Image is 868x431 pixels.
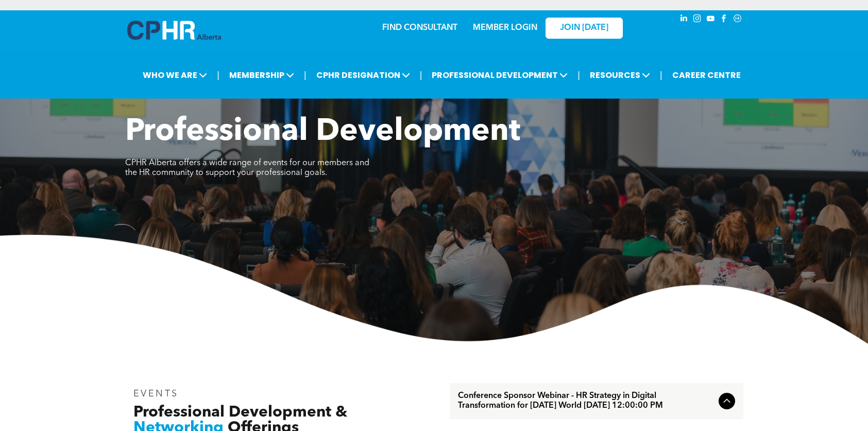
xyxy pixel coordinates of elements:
a: linkedin [678,13,690,27]
span: Professional Development [125,117,520,148]
a: JOIN [DATE] [546,18,623,39]
li: | [577,65,580,86]
span: Conference Sponsor Webinar - HR Strategy in Digital Transformation for [DATE] World [DATE] 12:00:... [458,391,714,411]
li: | [217,65,219,86]
span: MEMBERSHIP [226,66,297,85]
a: youtube [705,13,717,27]
a: CAREER CENTRE [669,66,744,85]
a: Social network [732,13,743,27]
span: Professional Development & [133,405,347,420]
span: CPHR Alberta offers a wide range of events for our members and the HR community to support your p... [125,159,369,177]
img: A blue and white logo for cp alberta [127,21,221,40]
span: PROFESSIONAL DEVELOPMENT [429,66,571,85]
a: MEMBER LOGIN [473,24,537,32]
a: facebook [719,13,730,27]
span: RESOURCES [587,66,653,85]
a: instagram [692,13,703,27]
span: CPHR DESIGNATION [313,66,413,85]
li: | [660,65,662,86]
a: FIND CONSULTANT [382,24,457,32]
span: JOIN [DATE] [560,23,608,33]
span: EVENTS [133,389,179,398]
li: | [304,65,307,86]
li: | [420,65,422,86]
span: WHO WE ARE [140,66,210,85]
